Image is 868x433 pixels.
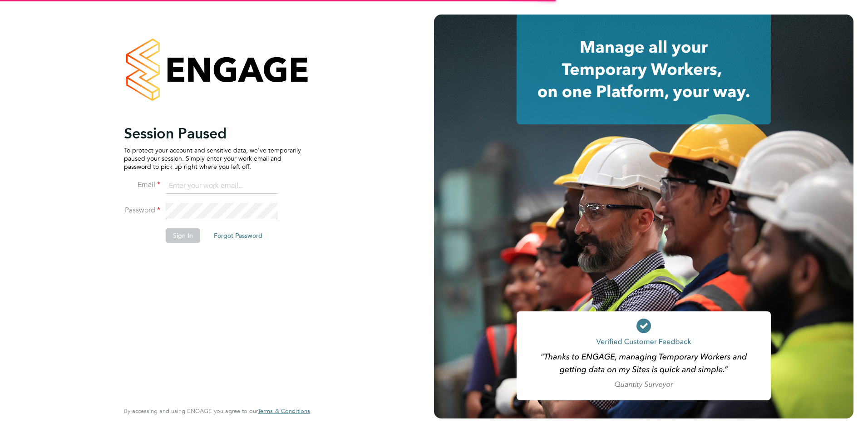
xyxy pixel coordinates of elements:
span: Terms & Conditions [258,407,310,415]
button: Sign In [166,228,200,243]
button: Forgot Password [207,228,270,243]
p: To protect your account and sensitive data, we've temporarily paused your session. Simply enter y... [124,146,301,171]
span: By accessing and using ENGAGE you agree to our [124,407,310,415]
label: Password [124,206,160,215]
a: Terms & Conditions [258,408,310,415]
h2: Session Paused [124,124,301,143]
input: Enter your work email... [166,178,278,194]
label: Email [124,180,160,190]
